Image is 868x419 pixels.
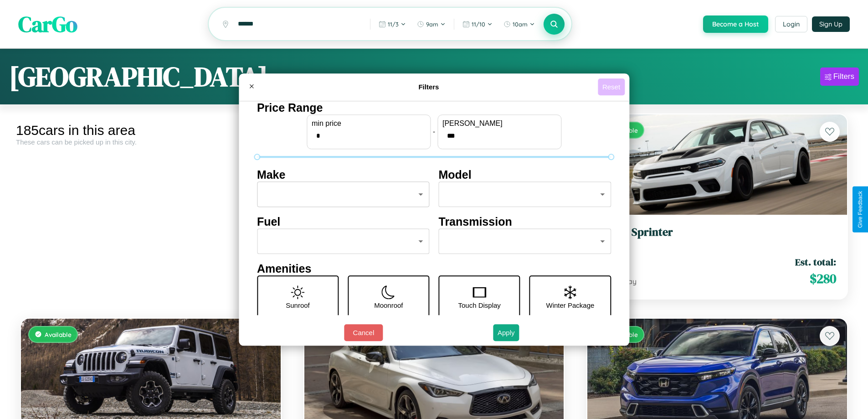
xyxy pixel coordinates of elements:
[388,21,399,28] span: 11 / 3
[812,16,850,32] button: Sign Up
[257,215,430,228] h4: Fuel
[374,299,403,311] p: Moonroof
[18,9,77,39] span: CarGo
[810,269,836,288] span: $ 280
[442,119,556,128] label: [PERSON_NAME]
[16,138,286,146] div: These cars can be picked up in this city.
[598,226,836,248] a: Dodge Sprinter2024
[257,168,430,181] h4: Make
[45,331,72,338] span: Available
[286,299,310,311] p: Sunroof
[374,17,411,31] button: 11/3
[703,16,768,33] button: Become a Host
[598,78,625,95] button: Reset
[598,226,836,239] h3: Dodge Sprinter
[433,125,435,138] p: -
[833,72,854,81] div: Filters
[257,262,611,275] h4: Amenities
[439,215,611,228] h4: Transmission
[857,191,863,228] div: Give Feedback
[426,21,438,28] span: 9am
[312,119,426,128] label: min price
[344,324,383,341] button: Cancel
[458,299,500,311] p: Touch Display
[493,324,519,341] button: Apply
[257,101,611,114] h4: Price Range
[260,83,598,91] h4: Filters
[499,17,539,31] button: 10am
[412,17,450,31] button: 9am
[775,16,807,32] button: Login
[513,21,528,28] span: 10am
[546,299,595,311] p: Winter Package
[472,21,485,28] span: 11 / 10
[458,17,497,31] button: 11/10
[795,255,836,269] span: Est. total:
[9,58,268,95] h1: [GEOGRAPHIC_DATA]
[820,67,859,86] button: Filters
[439,168,611,181] h4: Model
[16,123,286,138] div: 185 cars in this area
